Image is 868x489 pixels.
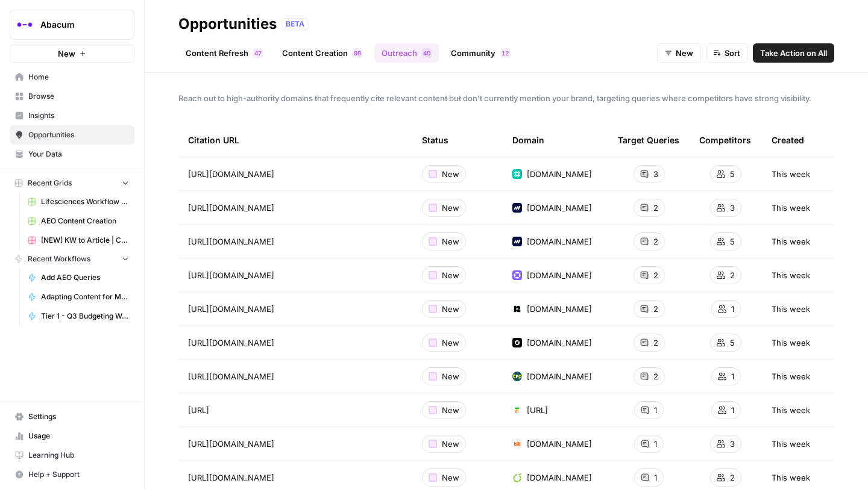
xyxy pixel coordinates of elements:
span: Learning Hub [28,450,129,461]
span: Tier 1 - Q3 Budgeting Workflows [41,311,129,322]
span: 5 [730,168,735,180]
span: [DOMAIN_NAME] [527,269,592,281]
a: Settings [10,407,134,426]
span: Insights [28,110,129,121]
button: Recent Grids [10,174,134,192]
img: 8d9y3p3ff6f0cagp7qj26nr6e6gp [512,439,522,449]
span: 2 [653,269,658,281]
span: [DOMAIN_NAME] [527,235,592,248]
span: [DOMAIN_NAME] [527,337,592,349]
span: Take Action on All [760,47,827,59]
span: [URL][DOMAIN_NAME] [188,235,274,248]
div: Created [772,123,804,157]
span: Browse [28,91,129,102]
div: 12 [500,48,510,58]
span: New [442,269,459,281]
span: [DOMAIN_NAME] [527,303,592,315]
span: This week [772,303,810,315]
span: [URL][DOMAIN_NAME] [188,303,274,315]
span: Help + Support [28,469,129,480]
span: [URL] [188,404,209,416]
span: 2 [653,202,658,214]
span: 3 [730,202,735,214]
span: [URL] [527,404,548,416]
span: New [58,48,75,60]
a: Content Refresh47 [178,43,270,63]
span: [URL][DOMAIN_NAME] [188,370,274,382]
span: 2 [730,472,735,484]
span: [URL][DOMAIN_NAME] [188,337,274,349]
a: Your Data [10,145,134,164]
a: Lifesciences Workflow ([DATE]) Grid [22,192,134,211]
span: New [442,472,459,484]
span: New [442,337,459,349]
div: Domain [512,123,544,157]
span: 1 [654,472,657,484]
span: [DOMAIN_NAME] [527,472,592,484]
a: Home [10,67,134,87]
span: Abacum [40,19,113,31]
span: Settings [28,411,129,422]
a: Adapting Content for Microdemos Pages [22,287,134,307]
a: Insights [10,106,134,125]
div: Target Queries [618,123,679,157]
span: Recent Workflows [28,254,90,264]
span: 2 [653,337,658,349]
span: This week [772,370,810,382]
span: 9 [354,48,357,58]
img: d4yp1a3aywklnathier5ham062m5 [512,473,522,482]
div: Competitors [699,123,751,157]
span: AEO Content Creation [41,216,129,226]
img: zrw7n06ggnuh8yqb0dmwwxvrl03g [512,270,522,280]
img: cyq4ccb1mqfwtym3m1xz8x2eixts [512,338,522,347]
span: 4 [423,48,427,58]
a: Community12 [444,43,517,63]
button: New [657,43,701,63]
a: [NEW] KW to Article | Cohort Grid [22,231,134,250]
a: AEO Content Creation [22,211,134,231]
img: 8fznx886d46p6caclyoytbpy0v5d [512,405,522,415]
span: 2 [653,303,658,315]
span: Your Data [28,149,129,160]
a: Usage [10,426,134,446]
a: Browse [10,87,134,106]
span: 1 [731,370,734,382]
span: 2 [505,48,509,58]
span: 1 [731,303,734,315]
span: Recent Grids [28,178,72,188]
button: Recent Workflows [10,250,134,268]
span: [DOMAIN_NAME] [527,370,592,382]
a: Opportunities [10,125,134,145]
span: This week [772,404,810,416]
span: [DOMAIN_NAME] [527,438,592,450]
span: 0 [427,48,430,58]
div: Opportunities [178,14,277,34]
img: 2aitjdbh0ejz0zlnwzb74hp8czx8 [512,304,522,314]
span: This week [772,235,810,248]
span: Sort [725,47,740,59]
div: Status [422,123,448,157]
span: [NEW] KW to Article | Cohort Grid [41,235,129,246]
span: Reach out to high-authority domains that frequently cite relevant content but don't currently men... [178,92,834,104]
span: [DOMAIN_NAME] [527,202,592,214]
a: Content Creation98 [275,43,370,63]
span: This week [772,269,810,281]
span: 1 [654,438,657,450]
button: Sort [706,43,748,63]
span: 1 [654,404,657,416]
span: 4 [254,48,258,58]
img: uqqhzt3tp7lmka7ssa42ywbx7il6 [512,237,522,246]
span: 2 [730,269,735,281]
span: 2 [653,370,658,382]
button: Workspace: Abacum [10,10,134,40]
span: Usage [28,431,129,441]
span: Adapting Content for Microdemos Pages [41,291,129,302]
div: BETA [281,18,309,30]
div: 40 [422,48,432,58]
div: 98 [353,48,362,58]
span: This week [772,438,810,450]
span: Opportunities [28,129,129,140]
span: This week [772,168,810,180]
span: New [442,404,459,416]
span: [URL][DOMAIN_NAME] [188,168,274,180]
